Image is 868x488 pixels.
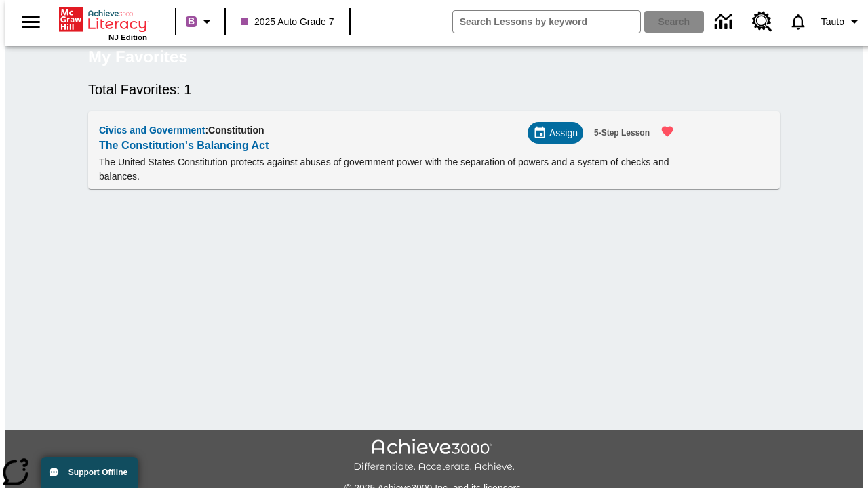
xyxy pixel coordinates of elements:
[41,457,138,488] button: Support Offline
[99,136,269,155] a: The Constitution's Balancing Act
[241,15,334,29] span: 2025 Auto Grade 7
[88,79,780,100] h6: Total Favorites: 1
[188,13,195,30] span: B
[589,122,655,144] button: 5-Step Lesson
[528,122,583,144] div: Assign Choose Dates
[11,2,51,42] button: Open side menu
[99,155,682,184] p: The United States Constitution protects against abuses of government power with the separation of...
[68,468,127,477] span: Support Offline
[88,46,188,68] h5: My Favorites
[816,9,868,34] button: Profile/Settings
[821,15,844,29] span: Tauto
[707,3,744,41] a: Data Center
[453,11,640,33] input: search field
[594,126,650,140] span: 5-Step Lesson
[781,4,816,39] a: Notifications
[108,33,147,41] span: NJ Edition
[205,125,264,136] span: : Constitution
[652,117,682,146] button: Remove from Favorites
[99,125,205,136] span: Civics and Government
[180,9,220,34] button: Boost Class color is purple. Change class color
[353,439,515,473] img: Achieve3000 Differentiate Accelerate Achieve
[744,3,781,40] a: Resource Center, Will open in new tab
[549,126,578,140] span: Assign
[59,5,147,41] div: Home
[59,6,147,33] a: Home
